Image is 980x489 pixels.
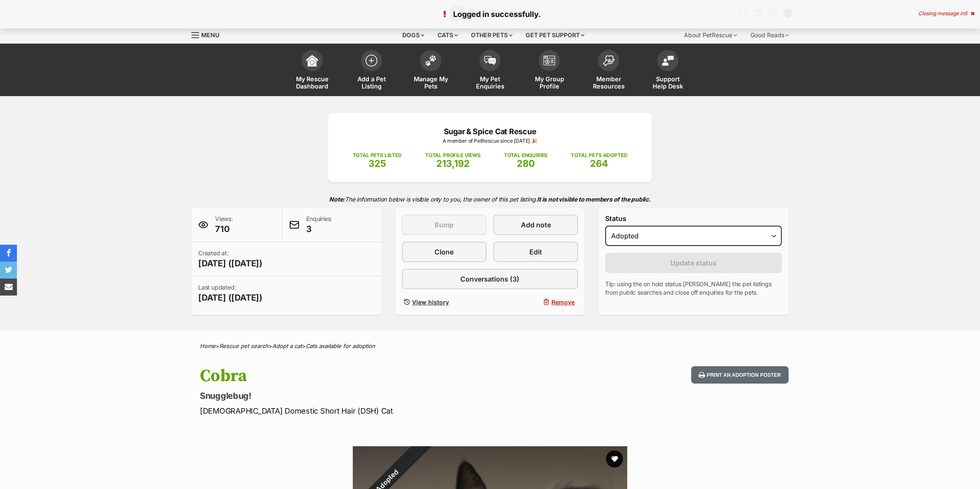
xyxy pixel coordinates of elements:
a: Edit [493,242,578,262]
span: Add note [521,220,551,230]
span: My Group Profile [530,75,568,90]
p: Tip: using the on hold status [PERSON_NAME] the pet listings from public searches and close off e... [605,280,782,297]
p: A member of PetRescue since [DATE] 🎉 [341,137,639,145]
span: Bump [435,220,454,230]
span: Edit [529,247,542,257]
div: Dogs [396,27,430,44]
a: My Group Profile [520,46,579,96]
span: 3 [306,223,332,235]
span: Remove [551,298,575,307]
a: Manage My Pets [401,46,460,96]
a: My Pet Enquiries [460,46,520,96]
p: TOTAL PROFILE VIEWS [425,152,481,159]
span: My Rescue Dashboard [293,75,331,90]
p: Views: [215,215,233,235]
p: TOTAL PETS ADOPTED [571,152,627,159]
a: Support Help Desk [638,46,698,96]
span: View history [412,298,449,307]
a: My Rescue Dashboard [282,46,342,96]
div: Get pet support [520,27,590,44]
a: View history [402,296,487,308]
span: Menu [201,31,219,39]
span: 264 [590,158,608,169]
button: Print an adoption poster [691,366,789,384]
p: TOTAL PETS LISTED [353,152,402,159]
span: 213,192 [436,158,470,169]
a: Clone [402,242,487,262]
span: Conversations (3) [460,274,519,284]
p: Enquiries: [306,215,332,235]
a: Add a Pet Listing [342,46,401,96]
p: Snugglebug! [200,390,558,402]
a: Menu [191,27,225,42]
strong: It is not visible to members of the public. [537,196,651,203]
span: 325 [368,158,386,169]
a: Home [200,343,216,349]
div: About PetRescue [678,27,743,44]
p: Last updated: [198,283,263,304]
a: Add note [493,215,578,235]
button: Bump [402,215,487,235]
p: TOTAL ENQUIRIES [504,152,548,159]
span: 5 [964,10,967,17]
img: member-resources-icon-8e73f808a243e03378d46382f2149f9095a855e16c252ad45f914b54edf8863c.svg [603,55,615,66]
strong: Note: [329,196,345,203]
a: Rescue pet search [219,343,269,349]
div: > > > [179,343,801,349]
span: 280 [517,158,535,169]
button: Update status [605,253,782,273]
img: add-pet-listing-icon-0afa8454b4691262ce3f59096e99ab1cd57d4a30225e0717b998d2c9b9846f56.svg [365,55,377,66]
p: The information below is visible only to you, the owner of this pet listing. [191,191,789,208]
a: Cats available for adoption [306,343,375,349]
p: [DEMOGRAPHIC_DATA] Domestic Short Hair (DSH) Cat [200,405,558,417]
div: Good Reads [745,27,795,44]
p: Created at: [198,249,263,269]
span: [DATE] ([DATE]) [198,292,263,304]
a: Adopt a cat [272,343,302,349]
span: Update status [670,258,717,268]
div: Other pets [465,27,518,44]
img: dashboard-icon-eb2f2d2d3e046f16d808141f083e7271f6b2e854fb5c12c21221c1fb7104beca.svg [306,55,318,66]
label: Status [605,215,782,222]
p: Sugar & Spice Cat Rescue [341,126,639,137]
a: Conversations (3) [402,269,579,289]
span: Manage My Pets [412,75,450,90]
div: Closing message in [918,11,974,17]
h1: Cobra [200,366,558,386]
button: favourite [606,450,623,467]
button: Remove [493,296,578,308]
span: Add a Pet Listing [352,75,390,90]
img: manage-my-pets-icon-02211641906a0b7f246fdf0571729dbe1e7629f14944591b6c1af311fb30b64b.svg [425,55,437,66]
span: Support Help Desk [649,75,687,90]
img: pet-enquiries-icon-7e3ad2cf08bfb03b45e93fb7055b45f3efa6380592205ae92323e6603595dc1f.svg [484,56,496,65]
span: Clone [435,247,454,257]
span: [DATE] ([DATE]) [198,257,263,269]
a: Member Resources [579,46,638,96]
img: help-desk-icon-fdf02630f3aa405de69fd3d07c3f3aa587a6932b1a1747fa1d2bba05be0121f9.svg [662,55,674,66]
span: 710 [215,223,233,235]
p: Logged in successfully. [8,8,972,20]
span: Member Resources [590,75,628,90]
img: group-profile-icon-3fa3cf56718a62981997c0bc7e787c4b2cf8bcc04b72c1350f741eb67cf2f40e.svg [543,55,555,66]
div: Cats [432,27,464,44]
span: My Pet Enquiries [471,75,509,90]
